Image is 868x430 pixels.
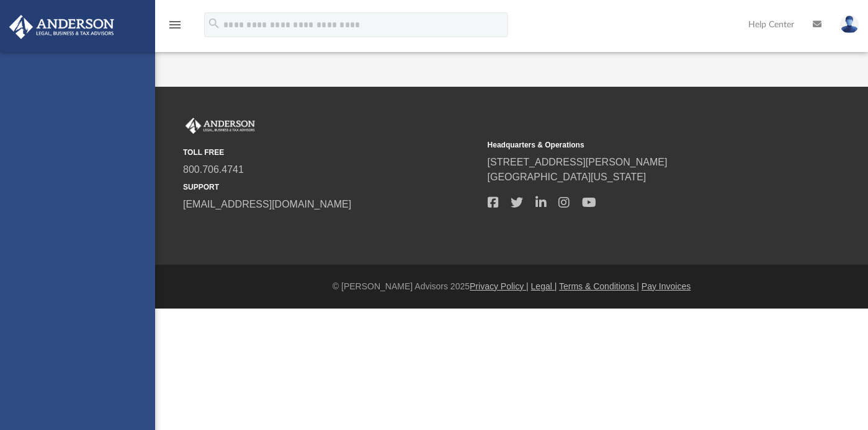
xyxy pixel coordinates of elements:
img: User Pic [840,15,859,33]
a: Legal | [531,281,557,291]
div: © [PERSON_NAME] Advisors 2025 [155,280,868,293]
small: SUPPORT [183,182,479,193]
a: [EMAIL_ADDRESS][DOMAIN_NAME] [183,199,351,209]
a: menu [168,24,182,32]
img: Anderson Advisors Platinum Portal [6,15,118,39]
small: Headquarters & Operations [488,139,784,151]
i: search [207,17,221,30]
a: Terms & Conditions | [559,281,639,291]
img: Anderson Advisors Platinum Portal [183,118,257,134]
i: menu [168,17,182,32]
a: [GEOGRAPHIC_DATA][US_STATE] [488,172,647,182]
small: TOLL FREE [183,147,479,158]
a: [STREET_ADDRESS][PERSON_NAME] [488,157,668,167]
a: Privacy Policy | [470,281,529,291]
a: Pay Invoices [642,281,691,291]
a: 800.706.4741 [183,164,244,175]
